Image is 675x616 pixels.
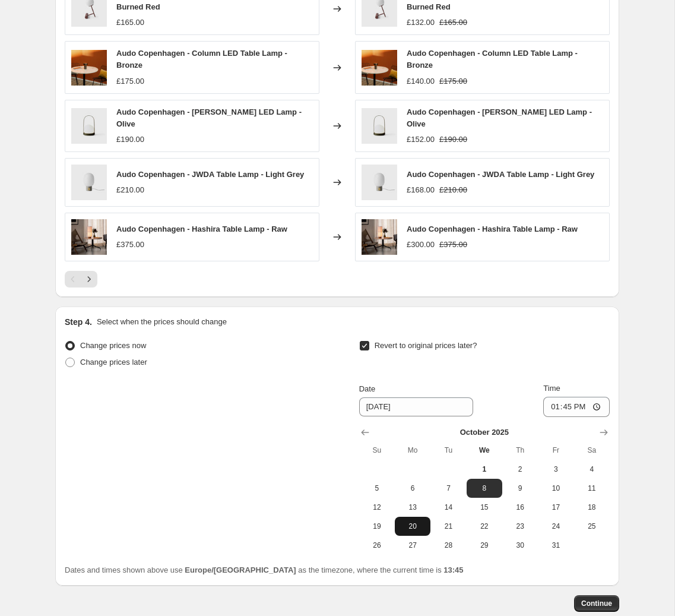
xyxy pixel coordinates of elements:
img: harishi5_80x.jpg [362,219,397,255]
div: £132.00 [407,17,435,29]
button: Tuesday October 21 2025 [430,517,466,536]
span: 16 [507,503,533,512]
button: Monday October 13 2025 [395,498,430,517]
span: Audo Copenhagen - [PERSON_NAME] LED Lamp - Olive [116,108,302,128]
button: Tuesday October 7 2025 [430,479,466,498]
span: Sa [579,446,605,455]
button: Friday October 24 2025 [538,517,573,536]
span: 8 [471,484,497,493]
button: Show previous month, September 2025 [357,424,373,441]
span: Fr [543,446,569,455]
img: JWDAConcreteLamp-Grey_80x.jpg [362,165,397,200]
img: CarrieLamp-Olive2_80x.jpg [71,108,107,144]
span: Su [364,446,390,455]
span: 29 [471,541,497,550]
img: JWDAConcreteLamp-Grey_80x.jpg [71,165,107,200]
span: 31 [543,541,569,550]
img: MENU_WMStringDiningChair_HarbourColumnTable_ColumnTable_2_80x.jpg [362,50,397,86]
th: Saturday [574,441,610,460]
button: Saturday October 25 2025 [574,517,610,536]
img: CarrieLamp-Olive2_80x.jpg [362,108,397,144]
button: Wednesday October 8 2025 [467,479,502,498]
span: 7 [435,484,461,493]
span: Mo [400,446,426,455]
b: Europe/[GEOGRAPHIC_DATA] [185,566,296,574]
span: 22 [471,522,497,531]
span: Tu [435,446,461,455]
button: Tuesday October 14 2025 [430,498,466,517]
span: 24 [543,522,569,531]
span: 27 [400,541,426,550]
span: Audo Copenhagen - Column LED Table Lamp - Bronze [407,49,578,70]
th: Thursday [502,441,538,460]
button: Thursday October 16 2025 [502,498,538,517]
div: £210.00 [116,184,144,196]
div: £152.00 [407,134,435,146]
strike: £165.00 [439,17,467,29]
strike: £190.00 [439,134,467,146]
span: 17 [543,503,569,512]
span: 15 [471,503,497,512]
span: 14 [435,503,461,512]
th: Wednesday [467,441,502,460]
span: 10 [543,484,569,493]
span: 23 [507,522,533,531]
strike: £175.00 [439,75,467,87]
strike: £210.00 [439,184,467,196]
nav: Pagination [65,271,97,288]
span: 19 [364,522,390,531]
button: Wednesday October 29 2025 [467,536,502,555]
button: Thursday October 30 2025 [502,536,538,555]
div: £175.00 [116,75,144,87]
span: Audo Copenhagen - [PERSON_NAME] LED Lamp - Olive [407,108,592,128]
span: 1 [471,465,497,474]
span: 28 [435,541,461,550]
span: 25 [579,522,605,531]
div: £165.00 [116,17,144,29]
button: Wednesday October 22 2025 [467,517,502,536]
span: 26 [364,541,390,550]
button: Saturday October 4 2025 [574,460,610,479]
th: Friday [538,441,573,460]
span: 11 [579,484,605,493]
th: Sunday [359,441,395,460]
button: Saturday October 11 2025 [574,479,610,498]
span: 6 [400,484,426,493]
button: Continue [574,595,619,612]
span: Dates and times shown above use as the timezone, where the current time is [65,566,464,574]
span: 9 [507,484,533,493]
button: Friday October 10 2025 [538,479,573,498]
span: Audo Copenhagen - Hashira Table Lamp - Raw [116,225,287,233]
span: Audo Copenhagen - JWDA Table Lamp - Light Grey [407,170,594,179]
span: Audo Copenhagen - JWDA Table Lamp - Light Grey [116,170,304,179]
button: Wednesday October 15 2025 [467,498,502,517]
button: Friday October 3 2025 [538,460,573,479]
button: Monday October 6 2025 [395,479,430,498]
button: Friday October 31 2025 [538,536,573,555]
span: Audo Copenhagen - Hashira Table Lamp - Raw [407,225,578,233]
input: 12:00 [543,397,610,417]
span: 21 [435,522,461,531]
th: Monday [395,441,430,460]
h2: Step 4. [65,316,92,328]
div: £168.00 [407,184,435,196]
span: Audo Copenhagen - Column LED Table Lamp - Bronze [116,49,287,70]
span: Change prices later [80,358,147,367]
button: Sunday October 12 2025 [359,498,395,517]
button: Thursday October 2 2025 [502,460,538,479]
button: Next [81,271,97,288]
button: Show next month, November 2025 [595,424,612,441]
span: 13 [400,503,426,512]
div: £300.00 [407,239,435,251]
span: 2 [507,465,533,474]
button: Sunday October 26 2025 [359,536,395,555]
input: 10/1/2025 [359,397,473,416]
strike: £375.00 [439,239,467,251]
button: Today Wednesday October 1 2025 [467,460,502,479]
button: Sunday October 19 2025 [359,517,395,536]
th: Tuesday [430,441,466,460]
div: £375.00 [116,239,144,251]
div: £140.00 [407,75,435,87]
button: Thursday October 9 2025 [502,479,538,498]
span: 30 [507,541,533,550]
